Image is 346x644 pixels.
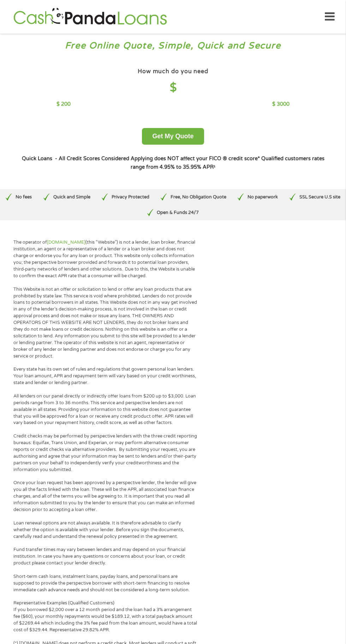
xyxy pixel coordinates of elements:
[247,194,278,201] p: No paperwork
[272,100,290,108] p: $ 3000
[53,194,90,201] p: Quick and Simple
[157,209,199,216] p: Open & Funds 24/7
[13,366,197,386] p: Every state has its own set of rules and regulations that govern personal loan lenders. Your loan...
[13,573,197,593] p: Short-term cash loans, instalment loans, payday loans, and personal loans are supposed to provide...
[13,433,197,473] p: Credit checks may be performed by perspective lenders with the three credit reporting bureaus: Eq...
[22,156,129,162] strong: Quick Loans - All Credit Scores Considered
[138,68,208,75] h4: How much do you need
[142,128,204,145] button: Get My Quote
[56,100,71,108] p: $ 200
[171,194,226,201] p: Free, No Obligation Quote
[13,393,197,426] p: All lenders on our panel directly or indirectly offer loans from $200 up to $3,000. Loan periods ...
[13,239,197,279] p: The operator of (this “Website”) is not a lender, loan broker, financial institution, an agent or...
[13,546,197,567] p: Fund transfer times may vary between lenders and may depend on your financial institution. In cas...
[16,194,32,201] p: No fees
[13,520,197,540] p: Loan renewal options are not always available. It is therefore advisable to clarify whether the o...
[47,239,85,245] a: [DOMAIN_NAME]
[112,194,149,201] p: Privacy Protected
[131,156,260,162] strong: Applying does NOT affect your FICO ® credit score*
[13,286,197,360] p: This Website is not an offer or solicitation to lend or offer any loan products that are prohibit...
[11,7,169,27] img: GetLoanNow Logo
[13,600,197,633] p: Representative Examples (Qualified Customers) If you borrowed $2,000 over a 12 month period and t...
[13,480,197,513] p: Once your loan request has been approved by a perspective lender, the lender will give you all th...
[6,40,340,52] h3: Free Online Quote, Simple, Quick and Secure
[299,194,340,201] p: SSL Secure U.S site
[56,81,289,95] h4: $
